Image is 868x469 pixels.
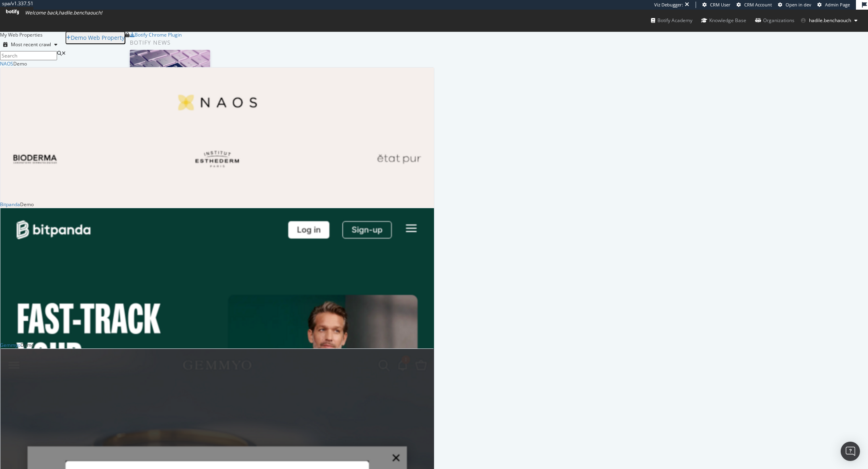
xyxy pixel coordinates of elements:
div: Viz Debugger: [654,2,683,8]
img: Prepare for Black Friday 2025 by Prioritizing AI Search Visibility [130,50,210,92]
img: NAOS [0,68,434,414]
a: CRM Account [737,2,772,8]
div: Open Intercom Messenger [841,442,860,461]
div: Knowledge Base [701,16,746,25]
a: Botify Academy [651,10,692,31]
span: Welcome back, hadile.benchaouch ! [25,10,102,16]
div: Botify news [130,38,300,47]
div: Demo [20,342,34,348]
div: Organizations [755,16,794,25]
div: Botify Chrome Plugin [135,31,182,38]
div: Demo [13,60,27,67]
div: Most recent crawl [11,42,51,47]
a: Demo Web Property [66,34,125,41]
button: hadile.benchaouch [794,14,864,27]
span: hadile.benchaouch [809,17,851,24]
div: Demo Web Property [71,34,125,42]
a: CRM User [702,2,731,8]
span: Open in dev [786,2,811,8]
span: Admin Page [825,2,850,8]
a: Botify Chrome Plugin [130,31,182,38]
button: Demo Web Property [66,31,125,44]
a: Organizations [755,10,794,31]
a: Open in dev [778,2,811,8]
span: CRM Account [744,2,772,8]
div: Botify Academy [651,16,692,25]
a: Admin Page [817,2,850,8]
a: Knowledge Base [701,10,746,31]
div: Demo [20,201,34,208]
span: CRM User [710,2,731,8]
